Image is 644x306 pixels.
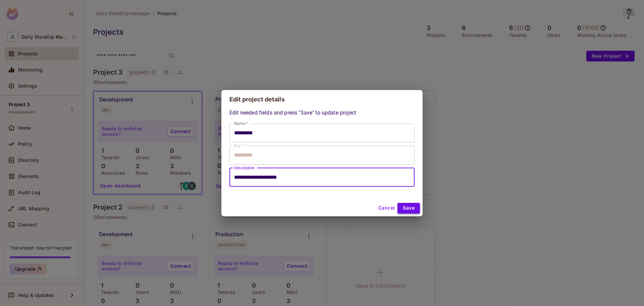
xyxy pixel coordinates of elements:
[234,165,255,171] label: Description
[397,203,420,214] button: Save
[234,143,244,148] label: Key *
[221,90,423,109] h2: Edit project details
[376,203,397,214] button: Cancel
[234,121,248,126] label: Name *
[229,109,415,187] div: Edit needed fields and press "Save" to update project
